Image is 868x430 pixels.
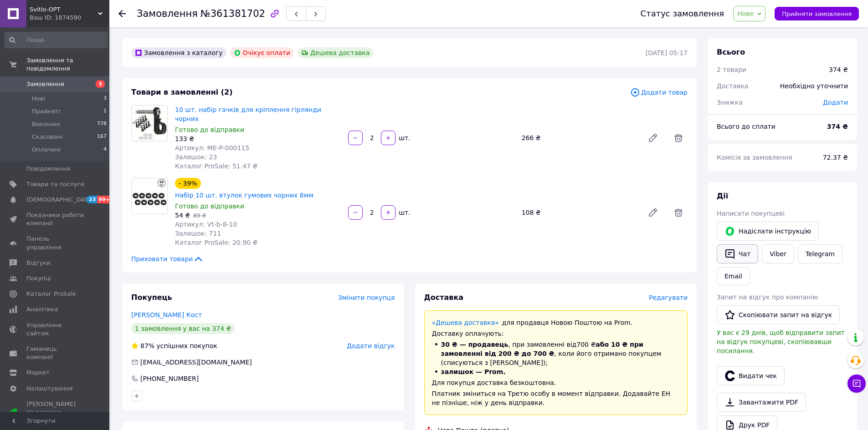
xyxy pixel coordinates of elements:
div: Статус замовлення [641,9,724,18]
a: [PERSON_NAME] Кост [131,311,202,319]
span: Гаманець компанії [26,345,84,361]
span: Готово до відправки [175,126,244,133]
span: Замовлення [137,8,198,19]
span: Змінити покупця [338,294,395,301]
input: Пошук [5,32,108,48]
span: 89 ₴ [193,212,206,219]
div: 133 ₴ [175,134,341,143]
span: Каталог ProSale: 51.47 ₴ [175,162,257,170]
b: 374 ₴ [827,123,848,130]
span: Замовлення [26,80,64,88]
div: Необхідно уточнити [775,76,853,96]
div: успішних покупок [131,341,217,350]
span: Товари в замовленні (2) [131,88,233,96]
li: , при замовленні від 700 ₴ , коли його отримано покупцем (списуються з [PERSON_NAME]); [432,340,680,367]
span: Додати відгук [347,342,395,349]
span: [EMAIL_ADDRESS][DOMAIN_NAME] [140,359,252,366]
span: Прийняти замовлення [782,10,852,17]
span: Каталог ProSale [26,290,76,298]
span: Нове [737,10,754,17]
a: Telegram [798,244,842,263]
span: Залишок: 23 [175,153,217,161]
span: Покупець [131,293,172,302]
button: Надіслати інструкцію [717,222,819,241]
div: - 39% [175,178,201,189]
div: 374 ₴ [829,65,848,74]
span: 23 [87,196,97,203]
div: Для покупця доставка безкоштовна. [432,378,680,387]
div: Платник зміниться на Третю особу в момент відправки. Додавайте ЕН не пізніше, ніж у день відправки. [432,389,680,407]
span: Покупці [26,274,51,283]
button: Видати чек [717,366,785,385]
span: Всього [717,48,745,56]
span: Запит на відгук про компанію [717,293,818,301]
div: Очікує оплати [230,47,294,58]
span: [DEMOGRAPHIC_DATA] [26,196,94,204]
span: Маркет [26,369,50,377]
span: Замовлення та повідомлення [26,56,109,73]
span: Всього до сплати [717,123,776,130]
span: Приховати товари [131,254,204,263]
span: 2 товари [717,66,746,73]
span: 3 [96,80,105,88]
span: Налаштування [26,384,73,393]
span: 30 ₴ — продавець [441,341,508,348]
div: шт. [396,133,411,142]
span: Панель управління [26,235,84,251]
span: 99+ [97,196,112,203]
button: Прийняти замовлення [775,7,859,20]
div: Замовлення з каталогу [131,47,226,58]
div: [PHONE_NUMBER] [139,374,200,383]
span: Написати покупцеві [717,210,785,217]
a: Редагувати [644,129,662,147]
span: Прийняті [32,107,60,116]
span: Аналітика [26,305,58,314]
span: Видалити [669,203,688,222]
span: Готово до відправки [175,202,244,210]
img: Набір 10 шт. втулок гумових чорних 8мм [132,178,167,214]
span: 87% [140,342,154,349]
span: Каталог ProSale: 20.90 ₴ [175,239,257,246]
span: Товари та послуги [26,180,84,188]
div: шт. [396,208,411,217]
time: [DATE] 05:17 [646,49,688,56]
span: Показники роботи компанії [26,211,84,228]
span: 167 [97,133,107,141]
span: 3 [103,95,107,103]
div: Ваш ID: 1874590 [30,14,109,22]
span: або 10 ₴ при замовленні від 200 ₴ до 700 ₴ [441,341,643,357]
span: Доставка [717,82,748,90]
a: Завантажити PDF [717,393,806,412]
span: [PERSON_NAME] та рахунки [26,400,84,425]
a: «Дешева доставка» [432,319,499,326]
span: 54 ₴ [175,212,190,219]
span: Скасовані [32,133,63,141]
div: Повернутися назад [118,9,126,18]
span: Повідомлення [26,165,71,173]
span: 4 [103,146,107,154]
div: Доставку оплачують: [432,329,680,338]
div: Дешева доставка [298,47,373,58]
span: Додати товар [630,87,688,97]
span: 778 [97,120,107,128]
button: Email [717,267,750,285]
span: №361381702 [200,8,265,19]
span: У вас є 29 днів, щоб відправити запит на відгук покупцеві, скопіювавши посилання. [717,329,845,354]
a: 10 шт. набір гачків для кріплення гірлянди чорних [175,106,321,122]
span: Додати [823,99,848,106]
span: залишок — Prom. [441,368,506,375]
button: Чат з покупцем [847,374,866,393]
span: Видалити [669,129,688,147]
span: Svitlo-OPT [30,5,98,14]
span: Залишок: 711 [175,230,221,237]
a: Редагувати [644,203,662,222]
div: 1 замовлення у вас на 374 ₴ [131,323,235,334]
span: 1 [103,107,107,116]
span: Нові [32,95,45,103]
img: 10 шт. набір гачків для кріплення гірлянди чорних [132,106,167,141]
div: для продавця Новою Поштою на Prom. [432,318,680,327]
span: Доставка [424,293,464,302]
span: 72.37 ₴ [823,154,848,161]
div: 266 ₴ [518,132,640,144]
span: Виконані [32,120,60,128]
